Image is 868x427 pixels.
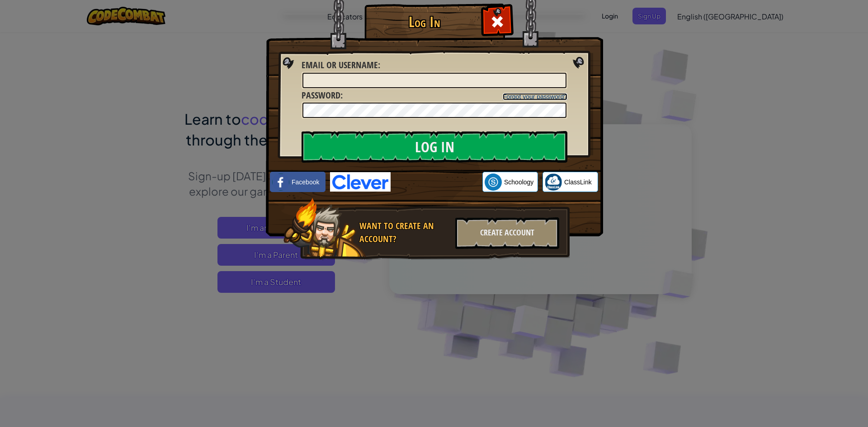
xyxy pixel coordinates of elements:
[359,220,450,245] div: Want to create an account?
[302,89,340,101] span: Password
[485,174,502,191] img: schoology.png
[302,59,380,72] label: :
[504,178,533,187] span: Schoology
[302,131,567,163] input: Log In
[503,93,567,100] a: Forgot your password?
[330,172,391,192] img: clever-logo-blue.png
[302,89,343,102] label: :
[272,174,289,191] img: facebook_small.png
[292,178,319,187] span: Facebook
[545,174,562,191] img: classlink-logo-small.png
[564,178,592,187] span: ClassLink
[302,59,378,71] span: Email or Username
[391,172,482,192] iframe: Sign in with Google Button
[367,14,482,30] h1: Log In
[455,217,559,249] div: Create Account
